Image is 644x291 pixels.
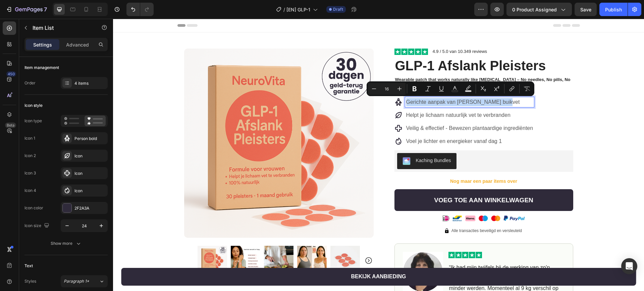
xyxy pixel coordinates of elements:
div: Rich Text Editor. Editing area: main [292,104,421,115]
span: [EN] GLP-1 [286,6,310,13]
div: Open Intercom Messenger [621,258,637,274]
button: Voeg toe aan winkelwagen [281,170,460,192]
button: 7 [3,3,50,16]
div: Rich Text Editor. Editing area: main [292,118,421,128]
button: Show more [24,237,108,249]
div: Icon 2 [24,153,36,159]
button: Kaching Bundles [284,134,343,150]
p: Settings [33,41,52,48]
div: Styles [24,278,36,284]
div: Voeg toe aan winkelwagen [321,177,420,186]
div: Order [24,80,36,86]
div: Icon [74,153,106,159]
button: 0 product assigned [506,3,572,16]
p: Veilig & effectief - Bewezen plantaardige ingrediënten [293,105,420,114]
span: Paragraph 1* [64,278,89,284]
p: Advanced [66,41,89,48]
span: / [283,6,285,13]
p: Helpt je lichaam natuurlijk vet te verbranden [293,92,420,100]
div: Undo/Redo [126,3,154,16]
span: Draft [333,6,343,12]
p: Bekijk aanbieding [238,253,293,263]
img: gempages_576157732831232963-f06f14d4-472a-4f0c-9c09-d841bf28dd46.webp [290,233,330,274]
div: Icon 3 [24,170,36,176]
div: Person bold [74,136,106,142]
img: gempages_576157732831232963-7f9d5d0d-86ca-41a8-a540-7d871bb19038.svg [335,233,369,239]
p: 7 [44,5,47,13]
div: 2F2A3A [74,205,106,211]
div: Icon color [24,205,43,211]
button: Paragraph 1* [61,275,108,287]
div: Item management [24,65,59,71]
button: Carousel Next Arrow [252,238,260,246]
img: KachingBundles.png [289,138,298,146]
iframe: Design area [113,19,644,291]
span: Alle transacties beveiligd en versleuteld [338,210,409,214]
div: Kaching Bundles [303,138,338,145]
p: Item List [33,24,90,32]
img: gempages_576157732831232963-7f9d5d0d-86ca-41a8-a540-7d871bb19038.svg [281,30,315,36]
p: 4.9 / 5.0 van 10.349 reviews [320,30,374,35]
img: gempages_576157732831232963-6c6c8c6a-95bc-4843-9adb-ec24faf5eedd.png [331,210,336,214]
div: 4 items [74,80,106,86]
p: Voel je lichter en energieker vanaf dag 1 [293,119,420,127]
h1: GLP-1 Afslank Pleisters [281,38,460,56]
div: 450 [6,71,16,77]
div: Editor contextual toolbar [367,81,534,96]
span: Nog maar een paar items over [337,160,404,165]
div: Rich Text Editor. Editing area: main [292,78,421,88]
div: Rich Text Editor. Editing area: main [292,91,421,101]
div: Icon style [24,102,43,108]
div: Beta [5,123,16,128]
span: Save [580,7,591,12]
p: Wearable patch that works naturally like [MEDICAL_DATA] – No needles, No pills, No strict diets. [282,58,460,70]
div: Rich Text Editor. Editing area: main [281,58,460,70]
div: Publish [605,6,622,13]
p: Gerichte aanpak van [PERSON_NAME] buikvet [293,79,420,87]
img: gempages_576157732831232963-d5a1bc5a-6cb7-47b6-850b-5cd3cae35658.png [312,196,429,206]
div: Icon 4 [24,188,36,194]
div: Icon [74,188,106,194]
div: Show more [51,240,82,247]
span: 0 product assigned [512,6,557,13]
div: Text [24,263,33,269]
div: Icon size [24,221,51,230]
button: Publish [599,3,628,16]
div: Icon [74,170,106,176]
div: Icon 1 [24,135,35,141]
button: Save [575,3,597,16]
div: Icon type [24,118,42,124]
